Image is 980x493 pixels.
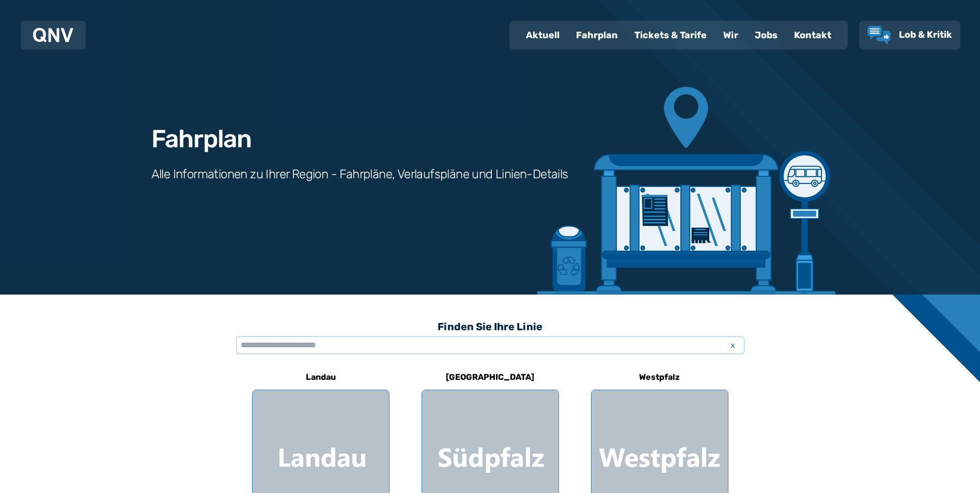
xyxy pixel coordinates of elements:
a: Kontakt [786,22,839,49]
h6: Westpfalz [635,369,684,386]
a: Fahrplan [568,22,626,49]
a: Jobs [746,22,786,49]
a: Tickets & Tarife [626,22,715,49]
span: Lob & Kritik [899,29,952,40]
h6: Landau [302,369,340,386]
h1: Fahrplan [151,127,252,151]
span: x [726,339,740,351]
a: Wir [715,22,746,49]
h3: Alle Informationen zu Ihrer Region - Fahrpläne, Verlaufspläne und Linien-Details [151,166,568,182]
a: Aktuell [518,22,568,49]
img: QNV Logo [33,28,73,42]
a: Lob & Kritik [867,26,952,44]
h3: Finden Sie Ihre Linie [236,315,744,338]
a: QNV Logo [33,25,73,45]
h6: [GEOGRAPHIC_DATA] [442,369,538,386]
